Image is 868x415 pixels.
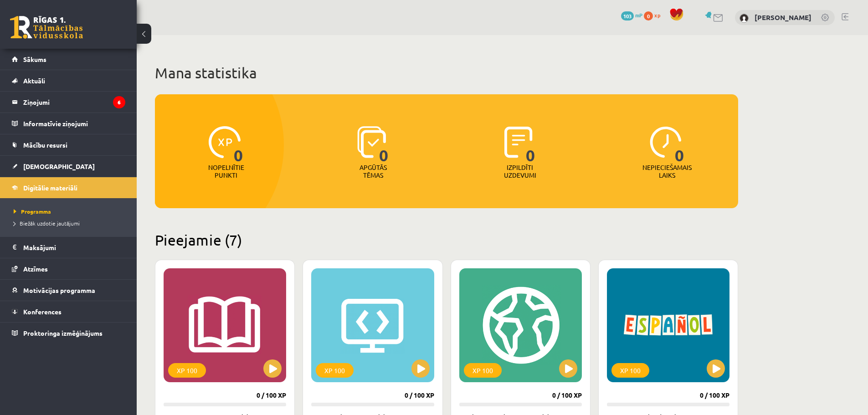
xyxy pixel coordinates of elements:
a: Atzīmes [12,258,125,279]
span: Atzīmes [23,265,48,273]
p: Izpildīti uzdevumi [502,164,538,179]
span: Proktoringa izmēģinājums [23,329,103,337]
div: XP 100 [168,363,206,378]
a: Ziņojumi6 [12,92,125,113]
p: Nepieciešamais laiks [642,164,692,179]
span: Motivācijas programma [23,286,95,294]
div: XP 100 [611,363,649,378]
img: icon-completed-tasks-ad58ae20a441b2904462921112bc710f1caf180af7a3daa7317a5a94f2d26646.svg [504,126,533,158]
span: 103 [621,11,634,20]
span: 0 [379,126,389,164]
h1: Mana statistika [155,64,738,82]
a: Maksājumi [12,237,125,258]
i: 6 [113,96,125,108]
a: Sākums [12,49,125,70]
span: Biežāk uzdotie jautājumi [14,220,80,227]
h2: Pieejamie (7) [155,231,738,249]
span: 0 [675,126,684,164]
legend: Informatīvie ziņojumi [23,113,125,134]
p: Nopelnītie punkti [208,164,244,179]
span: [DEMOGRAPHIC_DATA] [23,162,95,170]
a: 0 xp [644,11,665,19]
a: Biežāk uzdotie jautājumi [14,219,128,227]
p: Apgūtās tēmas [355,164,391,179]
span: Sākums [23,55,46,63]
span: Programma [14,208,51,215]
a: Konferences [12,301,125,322]
div: XP 100 [316,363,354,378]
span: 0 [234,126,243,164]
img: icon-learned-topics-4a711ccc23c960034f471b6e78daf4a3bad4a20eaf4de84257b87e66633f6470.svg [357,126,386,158]
a: Aktuāli [12,70,125,91]
span: 0 [526,126,535,164]
a: [PERSON_NAME] [755,13,812,22]
a: Motivācijas programma [12,280,125,301]
span: 0 [644,11,653,20]
div: XP 100 [464,363,502,378]
a: [DEMOGRAPHIC_DATA] [12,156,125,177]
legend: Ziņojumi [23,92,125,113]
img: icon-xp-0682a9bc20223a9ccc6f5883a126b849a74cddfe5390d2b41b4391c66f2066e7.svg [209,126,241,158]
span: Mācību resursi [23,141,67,149]
a: 103 mP [621,11,642,19]
a: Digitālie materiāli [12,177,125,198]
span: xp [654,11,660,19]
a: Rīgas 1. Tālmācības vidusskola [10,16,83,39]
img: Gabriels Lamberts [740,14,749,23]
a: Proktoringa izmēģinājums [12,323,125,343]
span: Konferences [23,307,62,316]
span: Aktuāli [23,77,45,85]
span: mP [635,11,642,19]
span: Digitālie materiāli [23,184,77,192]
img: icon-clock-7be60019b62300814b6bd22b8e044499b485619524d84068768e800edab66f18.svg [650,126,682,158]
a: Mācību resursi [12,134,125,155]
a: Informatīvie ziņojumi [12,113,125,134]
a: Programma [14,207,128,215]
legend: Maksājumi [23,237,125,258]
